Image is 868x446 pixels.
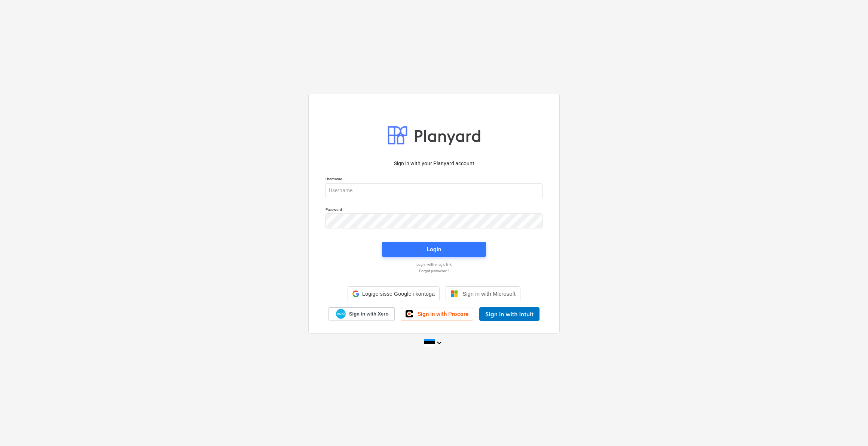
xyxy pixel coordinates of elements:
div: Login [427,244,441,254]
a: Log in with magic link [322,262,546,267]
a: Sign in with Procore [401,308,473,320]
img: Microsoft logo [450,290,458,298]
input: Username [325,183,542,198]
span: Sign in with Microsoft [462,290,516,297]
p: Sign in with your Planyard account [325,160,542,167]
a: Sign in with Xero [328,307,395,320]
span: Sign in with Xero [349,311,388,317]
i: keyboard_arrow_down [435,338,444,347]
p: Password [325,207,542,213]
button: Login [382,242,486,257]
span: Sign in with Procore [418,311,468,317]
img: Xero logo [336,309,346,319]
a: Forgot password? [322,268,546,273]
p: Username [325,176,542,183]
span: Logige sisse Google’i kontoga [362,291,435,297]
div: Logige sisse Google’i kontoga [348,286,440,301]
